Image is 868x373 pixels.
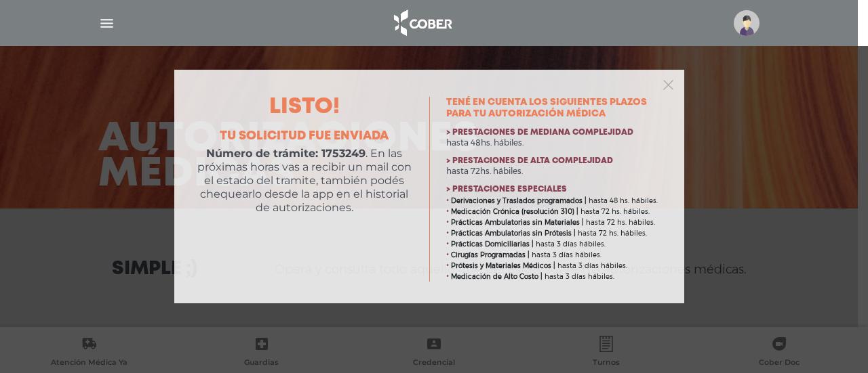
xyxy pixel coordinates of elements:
[532,250,601,259] span: hasta 3 días hábiles.
[451,272,542,281] b: Medicación de Alto Costo |
[586,218,655,227] span: hasta 72 hs. hábiles.
[451,250,530,259] b: Cirugías Programadas |
[589,196,658,205] span: hasta 48 hs. hábiles.
[451,261,555,270] b: Prótesis y Materiales Médicos |
[446,166,663,177] p: hasta 72hs. hábiles.
[451,196,587,205] b: Derivaciones y Traslados programados |
[536,240,606,248] span: hasta 3 días hábiles.
[545,272,614,281] span: hasta 3 días hábiles.
[451,218,584,227] b: Prácticas Ambulatorias sin Materiales |
[578,229,647,238] span: hasta 72 hs. hábiles.
[446,156,663,166] h4: > Prestaciones de alta complejidad
[580,207,650,216] span: hasta 72 hs. hábiles.
[451,240,534,248] b: Prácticas Domiciliarias |
[446,185,663,194] h4: > Prestaciones especiales
[446,97,663,120] h3: Tené en cuenta los siguientes plazos para tu autorización médica
[196,97,413,118] h2: Listo!
[451,229,576,238] b: Prácticas Ambulatorias sin Prótesis |
[451,207,578,216] b: Medicación Crónica (resolución 310) |
[196,129,413,144] h4: Tu solicitud fue enviada
[196,147,413,215] p: . En las próximas horas vas a recibir un mail con el estado del tramite, también podés chequearlo...
[446,137,663,148] p: hasta 48hs. hábiles.
[446,128,663,137] h4: > Prestaciones de mediana complejidad
[557,261,627,270] span: hasta 3 días hábiles.
[206,147,366,160] b: Número de trámite: 1753249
